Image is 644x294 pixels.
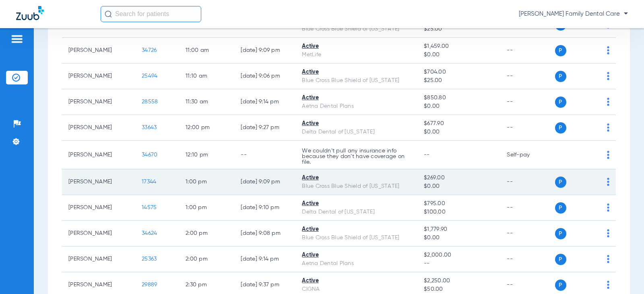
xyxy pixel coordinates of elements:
td: [PERSON_NAME] [62,169,135,195]
td: [DATE] 9:06 PM [234,64,295,89]
img: group-dot-blue.svg [607,98,609,106]
span: P [555,97,566,108]
span: $2,000.00 [424,251,494,259]
span: $50.00 [424,285,494,294]
div: Active [302,174,411,182]
td: 12:10 PM [179,141,234,169]
td: 11:00 AM [179,38,234,64]
span: $0.00 [424,128,494,136]
span: 29889 [142,282,157,288]
span: $100.00 [424,208,494,216]
td: -- [500,115,555,141]
span: $269.00 [424,174,494,182]
span: $795.00 [424,199,494,208]
div: Active [302,225,411,234]
img: group-dot-blue.svg [607,204,609,212]
span: 17344 [142,179,156,185]
div: Active [302,42,411,51]
img: group-dot-blue.svg [607,178,609,186]
td: [DATE] 9:14 PM [234,247,295,272]
span: P [555,71,566,82]
span: -- [424,152,430,158]
span: $25.00 [424,25,494,33]
td: 2:00 PM [179,221,234,247]
td: [PERSON_NAME] [62,38,135,64]
div: MetLife [302,51,411,59]
div: Delta Dental of [US_STATE] [302,208,411,216]
td: -- [500,64,555,89]
span: 14575 [142,205,157,210]
td: Self-pay [500,141,555,169]
span: 34624 [142,230,157,236]
td: 11:10 AM [179,64,234,89]
td: [PERSON_NAME] [62,141,135,169]
div: Active [302,94,411,102]
span: $850.80 [424,94,494,102]
span: 34670 [142,152,157,158]
img: group-dot-blue.svg [607,229,609,237]
td: [PERSON_NAME] [62,247,135,272]
img: group-dot-blue.svg [607,255,609,263]
div: Blue Cross Blue Shield of [US_STATE] [302,25,411,33]
td: [PERSON_NAME] [62,64,135,89]
td: [DATE] 9:14 PM [234,89,295,115]
td: [DATE] 9:10 PM [234,195,295,221]
td: [PERSON_NAME] [62,221,135,247]
td: [PERSON_NAME] [62,195,135,221]
div: Active [302,251,411,259]
td: -- [500,38,555,64]
span: P [555,202,566,214]
span: P [555,280,566,291]
td: 1:00 PM [179,195,234,221]
td: -- [500,169,555,195]
div: Active [302,277,411,285]
td: 11:30 AM [179,89,234,115]
span: 33643 [142,125,157,130]
span: 25363 [142,256,157,262]
span: P [555,228,566,239]
span: $0.00 [424,234,494,242]
img: Zuub Logo [16,6,44,20]
div: Blue Cross Blue Shield of [US_STATE] [302,182,411,191]
div: CIGNA [302,285,411,294]
td: -- [234,141,295,169]
div: Blue Cross Blue Shield of [US_STATE] [302,234,411,242]
span: $1,779.90 [424,225,494,234]
img: group-dot-blue.svg [607,123,609,132]
td: [DATE] 9:09 PM [234,169,295,195]
span: $2,250.00 [424,277,494,285]
td: [DATE] 9:09 PM [234,38,295,64]
span: 34726 [142,47,157,53]
td: -- [500,89,555,115]
div: Active [302,68,411,76]
span: $0.00 [424,182,494,191]
span: [PERSON_NAME] Family Dental Care [519,10,628,18]
span: $0.00 [424,51,494,59]
td: 1:00 PM [179,169,234,195]
td: -- [500,195,555,221]
div: Blue Cross Blue Shield of [US_STATE] [302,76,411,85]
span: P [555,177,566,188]
input: Search for patients [101,6,201,22]
div: Active [302,119,411,128]
div: Active [302,199,411,208]
img: group-dot-blue.svg [607,151,609,159]
div: Delta Dental of [US_STATE] [302,128,411,136]
p: We couldn’t pull any insurance info because they don’t have coverage on file. [302,148,411,165]
img: hamburger-icon [10,34,23,44]
td: [DATE] 9:08 PM [234,221,295,247]
div: Aetna Dental Plans [302,102,411,111]
div: Aetna Dental Plans [302,259,411,268]
img: group-dot-blue.svg [607,46,609,54]
span: $1,459.00 [424,42,494,51]
span: $704.00 [424,68,494,76]
img: Search Icon [105,10,112,18]
td: 2:00 PM [179,247,234,272]
span: 25494 [142,73,157,79]
td: -- [500,221,555,247]
td: [PERSON_NAME] [62,89,135,115]
span: P [555,45,566,56]
td: [DATE] 9:27 PM [234,115,295,141]
td: 12:00 PM [179,115,234,141]
span: $0.00 [424,102,494,111]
